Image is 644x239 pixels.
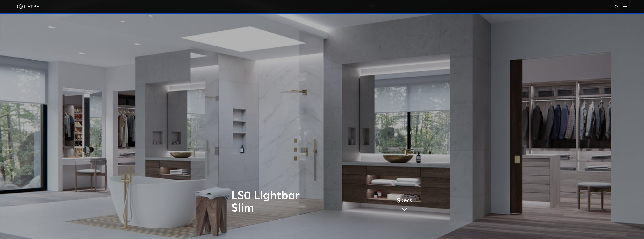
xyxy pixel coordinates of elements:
span: Specs [397,198,412,203]
img: Hamburger%20Nav.svg [623,5,627,8]
img: search icon [614,5,619,9]
img: ketra-logo-2019-white [17,4,39,9]
h1: LS0 Lightbar Slim [231,190,338,215]
a: Specs [397,198,412,213]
